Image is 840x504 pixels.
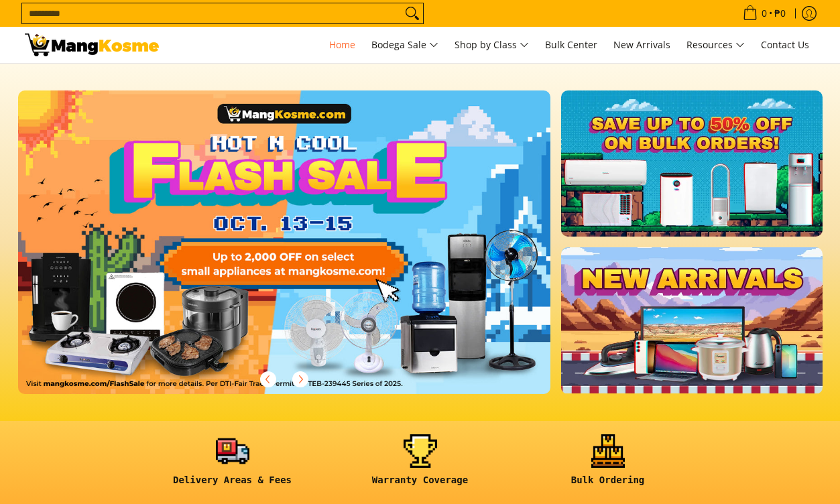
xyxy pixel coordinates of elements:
[286,365,315,394] button: Next
[253,365,283,394] button: Previous
[680,27,752,63] a: Resources
[760,9,769,18] span: 0
[686,37,745,54] span: Resources
[371,37,438,54] span: Bodega Sale
[761,38,809,51] span: Contact Us
[172,27,816,63] nav: Main Menu
[448,27,536,63] a: Shop by Class
[739,6,790,21] span: •
[25,34,159,56] img: Mang Kosme: Your Home Appliances Warehouse Sale Partner!
[333,434,507,497] a: <h6><strong>Warranty Coverage</strong></h6>
[772,9,788,18] span: ₱0
[329,38,355,51] span: Home
[145,434,320,497] a: <h6><strong>Delivery Areas & Fees</strong></h6>
[365,27,445,63] a: Bodega Sale
[607,27,677,63] a: New Arrivals
[521,434,695,497] a: <h6><strong>Bulk Ordering</strong></h6>
[754,27,816,63] a: Contact Us
[613,38,670,51] span: New Arrivals
[538,27,604,63] a: Bulk Center
[455,37,529,54] span: Shop by Class
[18,90,594,416] a: More
[545,38,597,51] span: Bulk Center
[322,27,362,63] a: Home
[402,3,423,23] button: Search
